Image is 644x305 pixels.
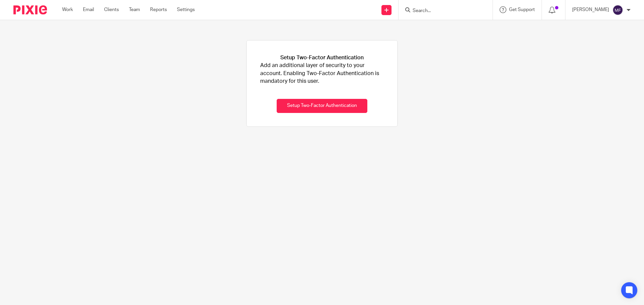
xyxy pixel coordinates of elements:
[280,54,364,62] h1: Setup Two-Factor Authentication
[509,7,535,12] span: Get Support
[150,6,167,13] a: Reports
[260,62,384,85] p: Add an additional layer of security to your account. Enabling Two-Factor Authentication is mandat...
[62,6,73,13] a: Work
[277,99,367,113] button: Setup Two-Factor Authentication
[412,8,472,14] input: Search
[177,6,195,13] a: Settings
[104,6,119,13] a: Clients
[83,6,94,13] a: Email
[13,5,47,14] img: Pixie
[129,6,140,13] a: Team
[612,5,623,15] img: svg%3E
[572,6,609,13] p: [PERSON_NAME]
